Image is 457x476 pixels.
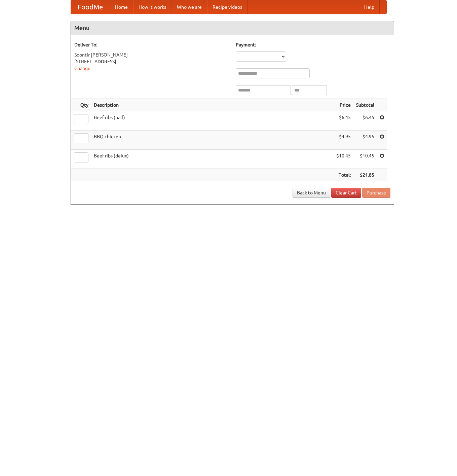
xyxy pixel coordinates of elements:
[110,0,133,14] a: Home
[353,111,377,131] td: $6.45
[334,150,353,169] td: $10.45
[331,188,361,198] a: Clear Cart
[293,188,330,198] a: Back to Menu
[334,111,353,131] td: $6.45
[74,66,90,71] a: Change
[71,0,110,14] a: FoodMe
[74,58,229,65] div: [STREET_ADDRESS]
[334,169,353,181] th: Total:
[207,0,247,14] a: Recipe videos
[71,99,91,111] th: Qty
[334,131,353,150] td: $4.95
[353,131,377,150] td: $4.95
[334,99,353,111] th: Price
[353,150,377,169] td: $10.45
[91,150,334,169] td: Beef ribs (delux)
[91,131,334,150] td: BBQ chicken
[172,0,207,14] a: Who we are
[353,99,377,111] th: Subtotal
[71,21,394,35] h4: Menu
[359,0,380,14] a: Help
[353,169,377,181] th: $21.85
[91,111,334,131] td: Beef ribs (half)
[74,51,229,58] div: Soontir [PERSON_NAME]
[236,41,390,48] h5: Payment:
[91,99,334,111] th: Description
[362,188,390,198] button: Purchase
[74,41,229,48] h5: Deliver To:
[133,0,172,14] a: How it works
